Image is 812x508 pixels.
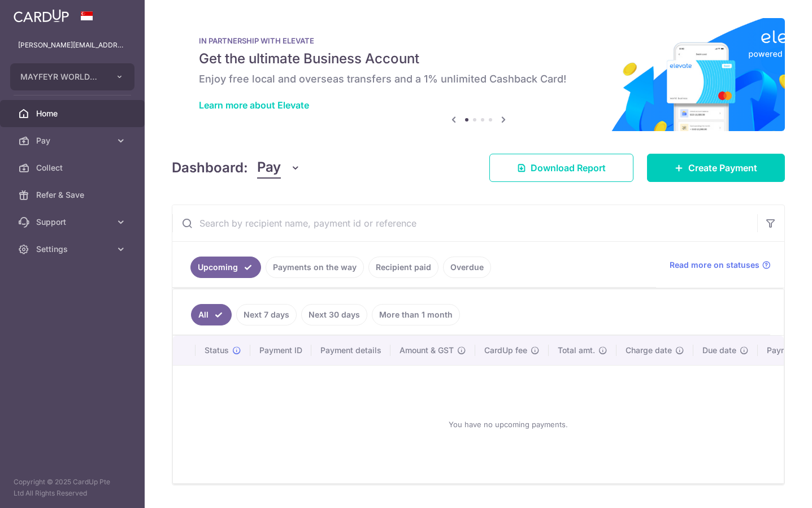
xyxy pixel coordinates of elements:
[250,336,311,365] th: Payment ID
[14,9,69,23] img: CardUp
[36,189,111,201] span: Refer & Save
[10,63,134,90] button: MAYFEYR WORLDWIDE PTE. LTD.
[36,216,111,228] span: Support
[205,345,229,356] span: Status
[301,304,367,325] a: Next 30 days
[257,157,301,179] button: Pay
[688,161,757,175] span: Create Payment
[36,108,111,119] span: Home
[372,304,460,325] a: More than 1 month
[368,257,438,278] a: Recipient paid
[400,345,454,356] span: Amount & GST
[199,50,758,68] h5: Get the ultimate Business Account
[311,336,390,365] th: Payment details
[670,259,771,271] a: Read more on statuses
[18,40,127,51] p: [PERSON_NAME][EMAIL_ADDRESS][DOMAIN_NAME]
[172,158,248,178] h4: Dashboard:
[236,304,297,325] a: Next 7 days
[199,99,309,111] a: Learn more about Elevate
[172,205,757,241] input: Search by recipient name, payment id or reference
[20,71,104,83] span: MAYFEYR WORLDWIDE PTE. LTD.
[647,154,785,182] a: Create Payment
[190,257,261,278] a: Upcoming
[266,257,364,278] a: Payments on the way
[531,161,606,175] span: Download Report
[36,244,111,255] span: Settings
[199,36,758,45] p: IN PARTNERSHIP WITH ELEVATE
[484,345,527,356] span: CardUp fee
[626,345,672,356] span: Charge date
[36,162,111,173] span: Collect
[191,304,232,325] a: All
[443,257,491,278] a: Overdue
[670,259,759,271] span: Read more on statuses
[558,345,595,356] span: Total amt.
[489,154,633,182] a: Download Report
[172,18,785,131] img: Renovation banner
[257,157,281,179] span: Pay
[199,72,758,86] h6: Enjoy free local and overseas transfers and a 1% unlimited Cashback Card!
[702,345,736,356] span: Due date
[36,135,111,146] span: Pay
